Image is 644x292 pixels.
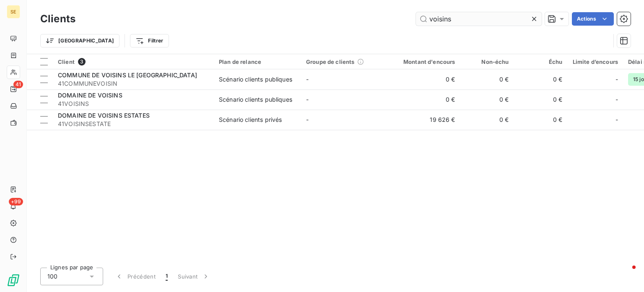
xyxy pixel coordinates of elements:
button: 1 [161,268,173,285]
iframe: Intercom live chat [615,263,636,284]
img: Logo LeanPay [7,274,20,287]
input: Rechercher [416,12,542,26]
div: Montant d'encours [393,58,455,65]
div: Non-échu [465,58,509,65]
button: Filtrer [130,34,169,47]
span: - [615,75,618,84]
div: Scénario clients publiques [219,95,292,104]
td: 0 € [514,110,568,130]
button: Suivant [173,268,215,285]
div: Échu [519,58,563,65]
span: - [306,76,309,83]
td: 0 € [514,89,568,110]
button: Actions [572,12,614,26]
td: 0 € [460,110,514,130]
span: 1 [166,272,168,281]
td: 0 € [388,69,460,89]
div: Scénario clients privés [219,116,282,124]
td: 19 626 € [388,110,460,130]
td: 0 € [514,69,568,89]
span: - [306,116,309,123]
span: - [615,95,618,104]
div: Scénario clients publiques [219,75,292,84]
span: 41VOISINSESTATE [58,120,209,128]
span: 41COMMUNEVOISIN [58,79,209,88]
span: Client [58,58,75,65]
div: Limite d’encours [573,58,618,65]
span: 41 [13,81,23,88]
td: 0 € [388,89,460,110]
span: DOMAINE DE VOISINS ESTATES [58,112,150,119]
td: 0 € [460,69,514,89]
div: SE [7,5,20,18]
span: DOMAINE DE VOISINS [58,92,122,99]
button: Précédent [110,268,161,285]
td: 0 € [460,89,514,110]
span: 3 [78,58,86,66]
button: [GEOGRAPHIC_DATA] [40,34,119,47]
span: 100 [47,272,57,281]
span: COMMUNE DE VOISINS LE [GEOGRAPHIC_DATA] [58,71,197,79]
h3: Clients [40,11,75,26]
span: +99 [9,198,23,205]
span: Groupe de clients [306,58,355,65]
span: - [306,96,309,103]
span: 41VOISINS [58,100,209,108]
div: Plan de relance [219,58,296,65]
span: - [615,116,618,124]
